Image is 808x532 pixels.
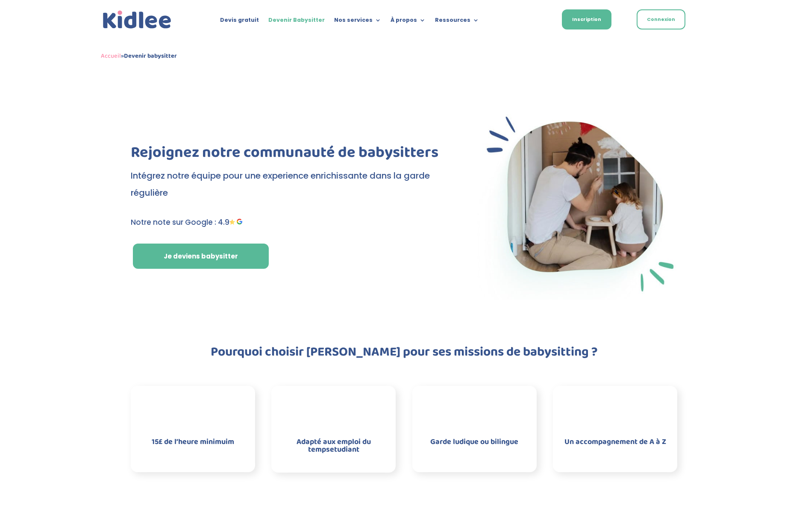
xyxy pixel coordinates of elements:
[101,9,173,31] a: Kidlee Logo
[477,109,678,300] img: Babysitter
[297,436,371,456] span: Adapté aux emploi du tempsetudiant
[530,18,538,23] img: Français
[133,244,269,269] a: Je deviens babysitter
[101,51,177,61] span: »
[435,17,479,26] a: Ressources
[334,17,381,26] a: Nos services
[101,51,121,61] a: Accueil
[220,17,259,26] a: Devis gratuit
[430,436,518,448] span: Garde ludique ou bilingue
[562,9,611,29] a: Inscription
[131,140,438,165] span: Rejoignez notre communauté de babysitters
[268,17,325,26] a: Devenir Babysitter
[173,346,635,363] h2: Pourquoi choisir [PERSON_NAME] pour ses missions de babysitting ?
[131,170,430,199] span: Intégrez notre équipe pour une experience enrichissante dans la garde régulière
[101,9,173,31] img: logo_kidlee_bleu
[124,51,177,61] strong: Devenir babysitter
[391,17,426,26] a: À propos
[564,436,666,448] span: Un accompagnement de A à Z
[637,9,685,29] a: Connexion
[152,436,234,448] span: 15£ de l’heure minimuim
[131,216,447,229] p: Notre note sur Google : 4.9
